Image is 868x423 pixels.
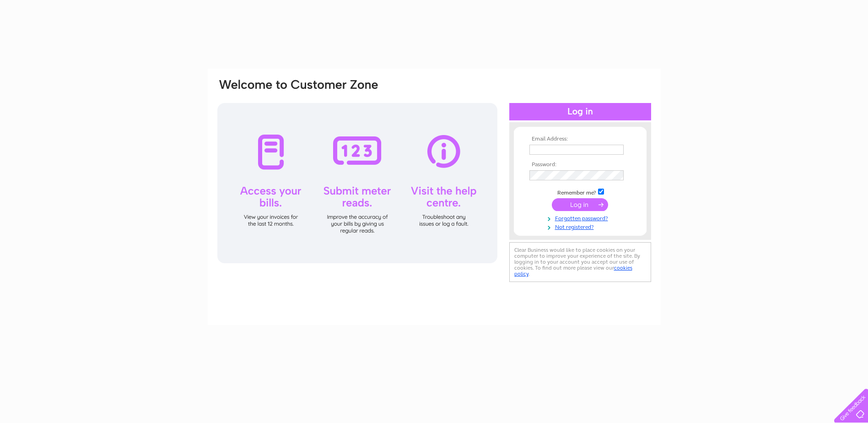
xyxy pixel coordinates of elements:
[552,198,608,211] input: Submit
[509,242,651,282] div: Clear Business would like to place cookies on your computer to improve your experience of the sit...
[514,265,632,277] a: cookies policy
[527,187,633,196] td: Remember me?
[527,162,633,168] th: Password:
[527,136,633,142] th: Email Address:
[529,222,633,231] a: Not registered?
[529,213,633,222] a: Forgotten password?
